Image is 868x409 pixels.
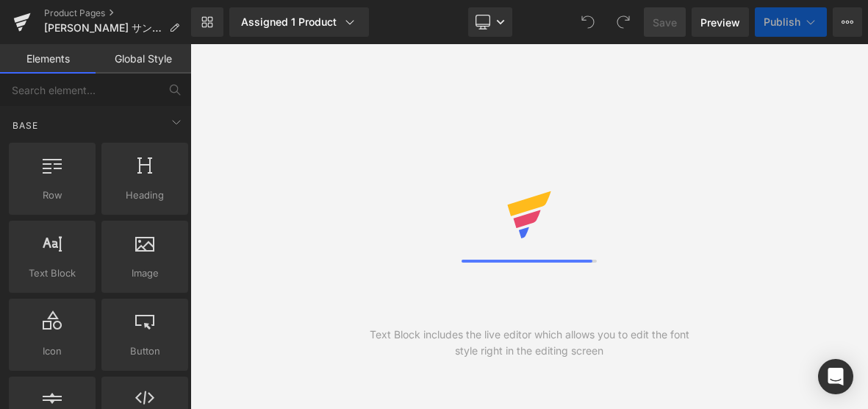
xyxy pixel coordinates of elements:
[106,266,184,281] span: Image
[96,44,191,74] a: Global Style
[360,327,699,359] div: Text Block includes the live editor which allows you to edit the font style right in the editing ...
[11,118,40,132] span: Base
[13,344,91,359] span: Icon
[241,15,357,29] div: Assigned 1 Product
[13,266,91,281] span: Text Block
[106,344,184,359] span: Button
[755,7,827,37] button: Publish
[692,7,749,37] a: Preview
[653,15,677,30] span: Save
[44,22,163,34] span: [PERSON_NAME] サンヴェラン ラ ブリュイエール［白］
[818,359,853,394] div: Open Intercom Messenger
[764,16,800,28] span: Publish
[44,7,191,19] a: Product Pages
[106,188,184,203] span: Heading
[13,188,91,203] span: Row
[609,7,638,37] button: Redo
[573,7,603,37] button: Undo
[833,7,862,37] button: More
[700,15,740,30] span: Preview
[191,7,223,37] a: New Library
